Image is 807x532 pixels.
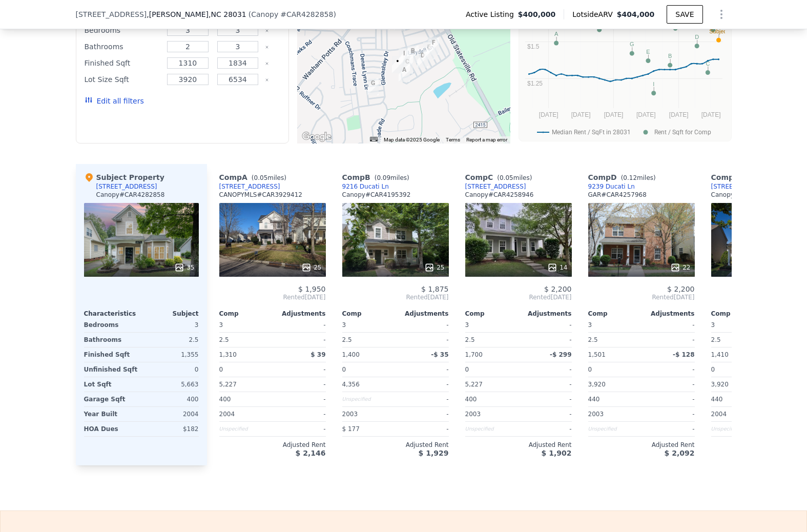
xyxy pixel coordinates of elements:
[465,182,526,191] a: [STREET_ADDRESS]
[544,285,571,293] span: $ 2,200
[265,45,269,49] button: Clear
[84,333,139,347] div: Bathrooms
[521,407,572,421] div: -
[572,9,616,19] span: Lotside ARV
[542,449,572,457] span: $ 1,902
[342,425,360,433] span: $ 177
[342,441,449,449] div: Adjusted Rent
[709,28,728,34] text: Subject
[465,172,536,182] div: Comp C
[644,407,695,421] div: -
[85,39,161,54] div: Bathrooms
[646,49,650,55] text: E
[143,347,199,362] div: 1,355
[669,111,688,118] text: [DATE]
[377,174,390,181] span: 0.09
[711,4,732,25] button: Show Options
[265,78,269,82] button: Clear
[421,285,448,293] span: $ 1,875
[219,351,237,358] span: 1,310
[280,10,333,18] span: # CAR4282858
[539,111,558,118] text: [DATE]
[275,407,326,421] div: -
[85,96,144,106] button: Edit all filters
[367,78,379,95] div: 19331 Courtney Jae Ln
[398,362,449,377] div: -
[265,62,269,66] button: Clear
[711,321,715,329] span: 3
[143,362,199,377] div: 0
[219,172,291,182] div: Comp A
[519,310,572,318] div: Adjustments
[275,318,326,332] div: -
[428,37,439,55] div: 19023 Long Pond Ln
[654,129,711,136] text: Rent / Sqft for Comp
[711,366,715,373] span: 0
[398,377,449,392] div: -
[446,137,460,142] a: Terms
[604,111,623,118] text: [DATE]
[84,347,139,362] div: Finished Sqft
[711,182,772,191] a: [STREET_ADDRESS]
[701,111,720,118] text: [DATE]
[695,34,699,40] text: D
[711,422,762,436] div: Unspecified
[588,422,639,436] div: Unspecified
[423,42,434,59] div: 11224 Suunto Ln
[254,174,268,181] span: 0.05
[342,366,346,373] span: 0
[143,422,199,436] div: $182
[465,407,516,421] div: 2003
[300,130,334,144] a: Open this area in Google Maps (opens a new window)
[527,43,540,50] text: $1.5
[642,310,695,318] div: Adjustments
[342,407,394,421] div: 2003
[630,41,634,47] text: G
[554,31,558,37] text: A
[644,333,695,347] div: -
[219,321,223,329] span: 3
[219,396,231,403] span: 400
[667,5,702,24] button: SAVE
[465,191,534,199] div: Canopy # CAR4258946
[84,310,141,318] div: Characteristics
[706,60,710,67] text: C
[84,318,139,332] div: Bedrooms
[249,9,336,19] div: ( )
[465,422,516,436] div: Unspecified
[527,80,543,87] text: $1.25
[84,362,139,377] div: Unfinished Sqft
[711,351,729,358] span: 1,410
[644,422,695,436] div: -
[219,293,326,301] span: Rented [DATE]
[342,172,413,182] div: Comp B
[219,407,271,421] div: 2004
[76,9,147,19] span: [STREET_ADDRESS]
[571,111,590,118] text: [DATE]
[644,362,695,377] div: -
[588,321,592,329] span: 3
[251,10,278,18] span: Canopy
[370,137,377,141] button: Keyboard shortcuts
[398,392,449,406] div: -
[275,362,326,377] div: -
[370,174,413,181] span: ( miles)
[465,396,477,403] span: 400
[392,56,403,73] div: 10974 Heritage Green Dr
[521,422,572,436] div: -
[273,310,326,318] div: Adjustments
[398,318,449,332] div: -
[143,392,199,406] div: 400
[275,333,326,347] div: -
[143,377,199,392] div: 5,663
[342,333,394,347] div: 2.5
[419,449,449,457] span: $ 1,929
[521,333,572,347] div: -
[588,172,660,182] div: Comp D
[219,366,223,373] span: 0
[711,381,729,388] span: 3,920
[219,182,280,191] a: [STREET_ADDRESS]
[465,441,572,449] div: Adjusted Rent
